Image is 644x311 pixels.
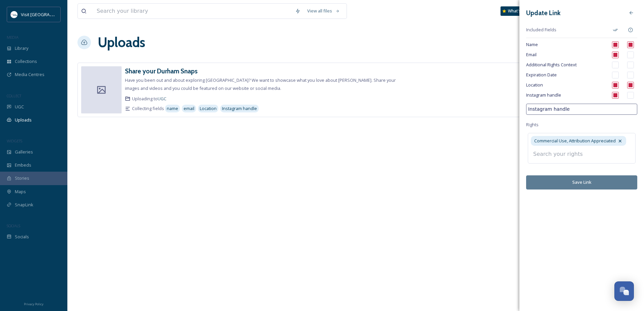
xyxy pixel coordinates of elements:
[15,104,24,110] span: UGC
[200,105,217,112] span: Location
[222,105,257,112] span: Instagram handle
[21,11,73,18] span: Visit [GEOGRAPHIC_DATA]
[526,92,607,98] span: Instagram handle
[526,8,560,18] h3: Update Link
[167,105,178,112] span: name
[24,300,43,308] a: Privacy Policy
[11,11,18,18] img: 1680077135441.jpeg
[526,122,539,128] span: Rights
[526,72,607,78] span: Expiration Date
[15,188,26,195] span: Maps
[93,4,292,19] input: Search your library
[98,32,145,53] a: Uploads
[7,93,21,98] span: COLLECT
[15,58,37,65] span: Collections
[614,281,634,301] button: Open Chat
[526,82,607,88] span: Location
[526,175,637,189] button: Save Link
[526,104,637,115] input: Additional Field Name
[526,41,607,48] span: Name
[15,234,29,240] span: Socials
[7,35,19,40] span: MEDIA
[530,147,604,162] input: Search your rights
[7,138,22,143] span: WIDGETS
[132,105,164,112] span: Collecting fields
[158,96,166,102] a: UGC
[132,96,166,102] span: Uploading to
[15,149,33,155] span: Galleries
[526,51,607,58] span: Email
[125,66,198,76] a: Share your Durham Snaps
[526,62,607,68] span: Additional Rights Context
[15,162,31,168] span: Embeds
[15,71,44,78] span: Media Centres
[125,77,396,91] span: Have you been out and about exploring [GEOGRAPHIC_DATA]? We want to showcase what you love about ...
[125,67,198,75] h3: Share your Durham Snaps
[184,105,194,112] span: email
[15,202,33,208] span: SnapLink
[15,45,28,51] span: Library
[501,6,534,16] a: What's New
[304,4,343,18] a: View all files
[15,175,29,181] span: Stories
[526,27,607,33] span: Included Fields
[7,223,20,228] span: SOCIALS
[24,302,43,306] span: Privacy Policy
[534,138,616,144] span: Commercial Use, Attribution Appreciated
[15,117,32,123] span: Uploads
